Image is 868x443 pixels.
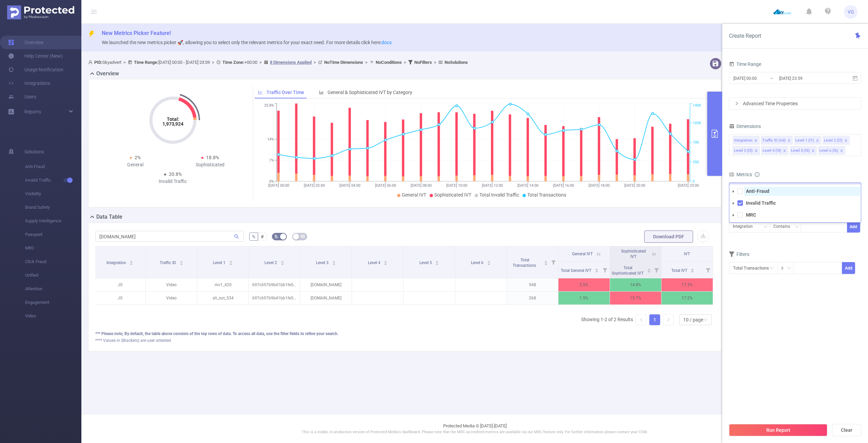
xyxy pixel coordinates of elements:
[561,268,592,273] span: Total General IVT
[507,278,558,291] p: 948
[649,314,660,325] li: 1
[754,149,758,153] i: icon: close
[146,278,197,291] p: Video
[269,179,274,184] tspan: 0%
[257,60,264,65] span: >
[844,139,848,143] i: icon: close
[25,269,81,282] span: Unified
[445,60,468,65] b: No Solutions
[134,60,158,65] b: Time Range:
[832,424,861,436] button: Clear
[339,183,360,188] tspan: [DATE] 04:00
[229,260,233,262] i: icon: caret-up
[300,278,352,291] p: [DOMAIN_NAME]
[553,183,574,188] tspan: [DATE] 16:00
[572,252,593,256] span: General IVT
[179,262,183,264] i: icon: caret-down
[8,90,36,104] a: Users
[88,31,95,37] i: icon: thunderbolt
[24,105,41,118] a: Reports
[549,246,558,278] i: Filter menu
[787,266,791,271] i: icon: down
[229,260,233,264] div: Sort
[818,146,845,155] li: Level 6 (l6)
[8,49,63,63] a: Help Center (New)
[94,60,102,65] b: PID:
[652,262,661,278] i: Filter menu
[704,318,708,322] i: icon: down
[773,221,795,232] div: Contains
[703,262,713,278] i: Filter menu
[783,149,786,153] i: icon: close
[102,30,171,36] span: New Metrics Picker Feature!
[435,260,439,262] i: icon: caret-up
[267,90,304,95] span: Traffic Over Time
[258,90,263,95] i: icon: line-chart
[98,429,851,435] p: This is a stable, in production version of Protected Media's dashboard. Please note that the MRC ...
[8,63,63,76] a: Usage Notification
[595,267,598,270] i: icon: caret-up
[693,141,699,145] tspan: 70K
[267,137,274,142] tspan: 14%
[8,76,50,90] a: Integrations
[95,331,714,337] div: *** Please note, By default, the table above consists of the top rows of data. To access all data...
[197,292,249,304] p: slt_out_534
[746,200,776,206] strong: Invalid Traffic
[249,292,300,304] p: 697c697b9b41bb1fe501b1aae6ba7914
[734,146,753,155] div: Level 3 (l3)
[764,225,768,229] i: icon: down
[197,278,249,291] p: mv1_420
[121,60,128,65] span: >
[281,262,284,264] i: icon: caret-down
[94,278,145,291] p: JS
[595,267,599,272] div: Sort
[729,252,749,257] span: Filters
[644,230,693,243] button: Download PDF
[414,60,432,65] b: No Filters
[264,260,278,265] span: Level 2
[280,260,284,264] div: Sort
[794,136,821,145] li: Level 1 (l1)
[432,60,438,65] span: >
[678,183,699,188] tspan: [DATE] 23:00
[332,260,336,264] div: Sort
[411,183,432,188] tspan: [DATE] 08:00
[166,116,179,122] tspan: Total:
[610,278,661,291] p: 14.8%
[729,61,761,67] span: Time Range
[300,292,352,304] p: [DOMAIN_NAME]
[732,214,735,217] i: icon: caret-down
[754,139,757,143] i: icon: close
[729,33,761,39] span: Create Report
[732,202,735,205] i: icon: caret-down
[384,262,388,264] i: icon: caret-down
[600,262,610,278] i: Filter menu
[639,318,643,322] i: icon: left
[435,262,439,264] i: icon: caret-down
[281,260,284,262] i: icon: caret-up
[384,260,388,262] i: icon: caret-up
[755,172,759,177] i: icon: info-circle
[179,260,183,264] div: Sort
[729,98,861,109] div: icon: rightAdvanced Time Properties
[811,149,815,153] i: icon: close
[479,192,519,198] span: Total Invalid Traffic
[135,155,141,160] span: 2%
[610,292,661,304] p: 15.7%
[816,139,819,143] i: icon: close
[402,192,426,198] span: General IVT
[169,171,182,177] span: 20.8%
[691,270,694,272] i: icon: caret-down
[558,292,610,304] p: 1.5%
[746,212,756,218] strong: MRC
[446,183,467,188] tspan: [DATE] 10:00
[264,104,274,108] tspan: 25.8%
[683,315,703,325] div: 10 / page
[824,136,843,145] div: Level 2 (l2)
[135,178,210,185] div: Invalid Traffic
[96,213,122,221] h2: Data Table
[595,270,598,272] i: icon: caret-down
[25,173,81,187] span: Invalid Traffic
[558,278,610,291] p: 2.5%
[847,221,860,233] button: Add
